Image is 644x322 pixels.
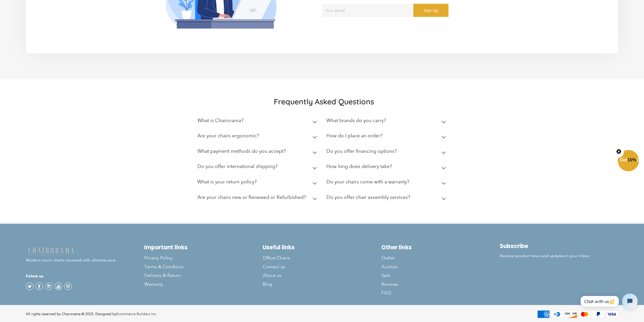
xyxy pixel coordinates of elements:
h2: What brands do you carry? [326,118,386,123]
h4: Folow us [26,273,144,279]
summary: What payment methods do you accept? [197,145,319,160]
a: Privacy Policy [144,254,263,262]
h2: What payment methods do you accept? [197,148,286,154]
span: Outlet [381,255,394,261]
a: FAQ [381,289,500,297]
a: Warranty [144,280,263,289]
div: Get10%OffClose teaser [618,150,639,172]
span: Sale [381,273,390,278]
a: Reviews [381,280,500,289]
summary: Do your chairs come with a warranty? [326,175,448,191]
h2: How long does delivery take? [326,163,392,169]
span: Contact us [263,264,285,270]
a: Ecommerce Builders Inc. [116,312,157,316]
h2: Other links [381,244,500,251]
a: About us [263,271,381,280]
span: Office Chairs [263,255,290,261]
summary: Are your chairs ergonomic? [197,129,319,145]
a: Delivery & Return [144,271,263,280]
h2: Important links [144,244,263,251]
summary: How do I place an order? [326,129,448,145]
iframe: Tidio Chat [575,289,642,313]
a: Outlet [381,254,500,262]
a: Blog [263,280,381,289]
h2: What is Chairorama? [197,118,243,123]
span: About us [263,273,281,278]
span: Auction [381,264,398,270]
a: Terms & Condition [144,262,263,271]
span: Privacy Policy [144,255,173,261]
p: Receive product news and updates in your inbox [500,253,618,259]
div: All rights reserved by Chairorama © 2025. Designed by [26,311,157,317]
summary: Do you offer chair assembly services? [326,191,448,206]
h2: Do your chairs come with a warranty? [326,179,409,185]
h2: Frequently Asked Questions [197,97,450,106]
h2: Are your chairs new or Renewed or Refurbished? [197,194,306,200]
h2: Do you offer chair assembly services? [326,194,410,200]
img: chairorama [26,247,76,255]
button: Close teaser [614,146,624,158]
summary: Do you offer financing options? [326,145,448,160]
a: Office Chairs [263,254,381,262]
summary: Are your chairs new or Renewed or Refurbished? [197,191,319,206]
span: Blog [263,281,272,287]
span: Get Off [620,157,643,162]
input: Your email [322,4,412,17]
h2: Do you offer financing options? [326,148,397,154]
h2: Are your chairs ergonomic? [197,133,259,139]
span: Reviews [381,281,398,287]
a: Auction [381,262,500,271]
span: 10% [627,157,636,162]
a: Sale [381,271,500,280]
summary: Do you offer international shipping? [197,160,319,175]
h2: Useful links [263,244,381,251]
a: Contact us [263,262,381,271]
button: Sign Up [413,4,448,17]
summary: How long does delivery take? [326,160,448,175]
summary: What is Chairorama? [197,114,319,129]
summary: What brands do you carry? [326,114,448,129]
h2: Subscribe [500,243,618,250]
span: Terms & Condition [144,264,183,270]
h2: How do I place an order? [326,133,382,139]
span: Delivery & Return [144,273,181,278]
span: Sign Up [424,8,438,13]
span: FAQ [381,290,391,296]
h2: Do you offer international shipping? [197,163,278,169]
span: Warranty [144,281,163,287]
h2: What is your return policy? [197,179,257,185]
summary: What is your return policy? [197,175,319,191]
